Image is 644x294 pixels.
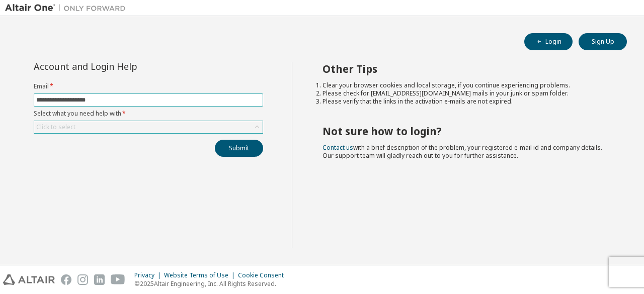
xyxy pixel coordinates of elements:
[34,110,263,118] label: Select what you need help with
[238,271,290,279] div: Cookie Consent
[323,81,609,89] li: Clear your browser cookies and local storage, if you continue experiencing problems.
[164,271,238,279] div: Website Terms of Use
[77,274,88,285] img: instagram.svg
[323,125,609,138] h2: Not sure how to login?
[134,271,164,279] div: Privacy
[524,33,573,50] button: Login
[323,89,609,97] li: Please check for [EMAIL_ADDRESS][DOMAIN_NAME] mails in your junk or spam folder.
[5,3,131,13] img: Altair One
[61,274,71,285] img: facebook.svg
[134,279,290,288] p: © 2025 Altair Engineering, Inc. All Rights Reserved.
[323,143,353,152] a: Contact us
[215,140,263,157] button: Submit
[323,143,602,160] span: with a brief description of the problem, your registered e-mail id and company details. Our suppo...
[579,33,627,50] button: Sign Up
[111,274,125,285] img: youtube.svg
[34,62,217,70] div: Account and Login Help
[323,62,609,75] h2: Other Tips
[323,97,609,106] li: Please verify that the links in the activation e-mails are not expired.
[36,123,75,131] div: Click to select
[34,82,263,90] label: Email
[3,274,55,285] img: altair_logo.svg
[94,274,105,285] img: linkedin.svg
[34,121,263,133] div: Click to select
